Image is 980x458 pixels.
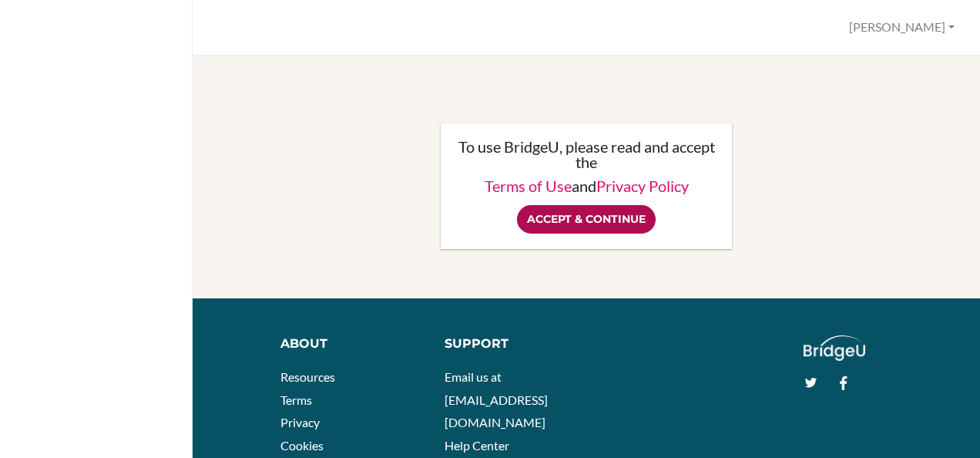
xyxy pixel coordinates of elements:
a: Terms of Use [485,177,572,195]
a: Privacy [280,415,320,429]
a: Privacy Policy [596,177,689,195]
a: Email us at [EMAIL_ADDRESS][DOMAIN_NAME] [445,369,548,429]
p: To use BridgeU, please read and accept the [456,139,717,170]
p: and [456,178,717,194]
a: Terms [280,392,312,407]
input: Accept & Continue [517,205,656,234]
a: Resources [280,369,335,384]
button: [PERSON_NAME] [842,13,962,42]
img: logo_white@2x-f4f0deed5e89b7ecb1c2cc34c3e3d731f90f0f143d5ea2071677605dd97b5244.png [804,335,866,361]
div: About [280,335,422,353]
a: Help Center [445,438,509,453]
a: Cookies [280,438,324,453]
div: Support [445,335,576,353]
